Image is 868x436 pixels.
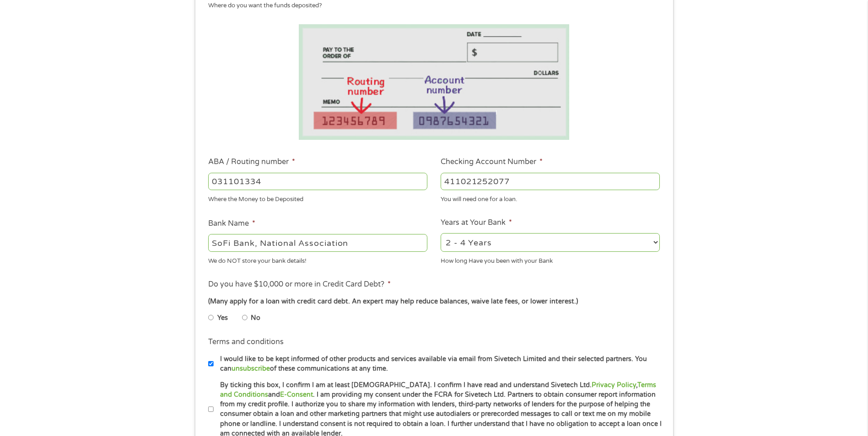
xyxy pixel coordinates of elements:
[441,218,512,228] label: Years at Your Bank
[208,280,391,289] label: Do you have $10,000 or more in Credit Card Debt?
[441,157,543,167] label: Checking Account Number
[441,253,660,266] div: How long Have you been with your Bank
[232,365,270,372] a: unsubscribe
[214,354,663,374] label: I would like to be kept informed of other products and services available via email from Sivetech...
[208,337,284,347] label: Terms and conditions
[208,192,427,204] div: Where the Money to be Deposited
[251,313,260,323] label: No
[208,173,427,190] input: 263177916
[220,381,656,399] a: Terms and Conditions
[592,381,636,389] a: Privacy Policy
[208,157,295,167] label: ABA / Routing number
[441,192,660,204] div: You will need one for a loan.
[208,1,653,11] div: Where do you want the funds deposited?
[208,297,659,307] div: (Many apply for a loan with credit card debt. An expert may help reduce balances, waive late fees...
[208,253,427,266] div: We do NOT store your bank details!
[208,219,255,229] label: Bank Name
[217,313,228,323] label: Yes
[441,173,660,190] input: 345634636
[299,24,570,140] img: Routing number location
[280,391,313,399] a: E-Consent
